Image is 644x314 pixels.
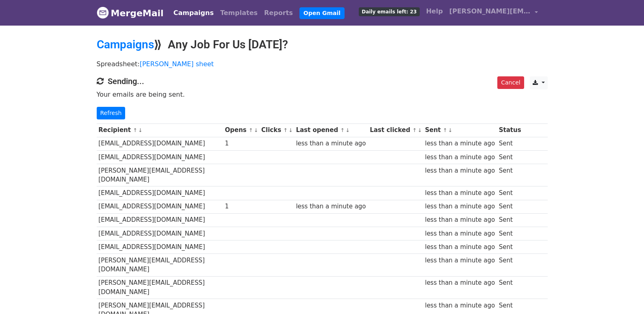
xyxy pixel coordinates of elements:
[423,3,446,19] a: Help
[225,202,257,211] div: 1
[448,127,453,133] a: ↓
[412,127,417,133] a: ↑
[425,166,495,175] div: less than a minute ago
[254,127,258,133] a: ↓
[497,164,523,186] td: Sent
[497,76,524,89] a: Cancel
[425,256,495,265] div: less than a minute ago
[97,6,109,19] img: MergeMail logo
[97,76,548,86] h4: Sending...
[497,213,523,227] td: Sent
[138,127,143,133] a: ↓
[97,107,126,119] a: Refresh
[97,60,548,68] p: Spreadsheet:
[425,229,495,238] div: less than a minute ago
[359,7,419,16] span: Daily emails left: 23
[425,278,495,288] div: less than a minute ago
[497,150,523,164] td: Sent
[497,123,523,137] th: Status
[368,123,423,137] th: Last clicked
[97,227,223,240] td: [EMAIL_ADDRESS][DOMAIN_NAME]
[170,5,217,21] a: Campaigns
[425,188,495,198] div: less than a minute ago
[225,139,257,148] div: 1
[446,3,541,22] a: [PERSON_NAME][EMAIL_ADDRESS][DOMAIN_NAME]
[97,123,223,137] th: Recipient
[497,200,523,213] td: Sent
[97,90,548,99] p: Your emails are being sent.
[425,139,495,148] div: less than a minute ago
[356,3,423,19] a: Daily emails left: 23
[288,127,293,133] a: ↓
[345,127,350,133] a: ↓
[497,253,523,276] td: Sent
[497,186,523,200] td: Sent
[97,213,223,227] td: [EMAIL_ADDRESS][DOMAIN_NAME]
[97,137,223,150] td: [EMAIL_ADDRESS][DOMAIN_NAME]
[217,5,261,21] a: Templates
[97,200,223,213] td: [EMAIL_ADDRESS][DOMAIN_NAME]
[97,164,223,186] td: [PERSON_NAME][EMAIL_ADDRESS][DOMAIN_NAME]
[97,38,154,51] a: Campaigns
[259,123,294,137] th: Clicks
[497,276,523,299] td: Sent
[425,301,495,310] div: less than a minute ago
[296,139,366,148] div: less than a minute ago
[97,4,164,22] a: MergeMail
[418,127,422,133] a: ↓
[97,150,223,164] td: [EMAIL_ADDRESS][DOMAIN_NAME]
[97,253,223,276] td: [PERSON_NAME][EMAIL_ADDRESS][DOMAIN_NAME]
[425,243,495,252] div: less than a minute ago
[296,202,366,211] div: less than a minute ago
[425,215,495,225] div: less than a minute ago
[497,240,523,253] td: Sent
[425,153,495,162] div: less than a minute ago
[97,276,223,299] td: [PERSON_NAME][EMAIL_ADDRESS][DOMAIN_NAME]
[299,7,345,19] a: Open Gmail
[140,60,214,68] a: [PERSON_NAME] sheet
[97,38,548,52] h2: ⟫ Any Job For Us [DATE]?
[97,186,223,200] td: [EMAIL_ADDRESS][DOMAIN_NAME]
[425,202,495,211] div: less than a minute ago
[497,137,523,150] td: Sent
[97,240,223,253] td: [EMAIL_ADDRESS][DOMAIN_NAME]
[294,123,368,137] th: Last opened
[449,6,531,16] span: [PERSON_NAME][EMAIL_ADDRESS][DOMAIN_NAME]
[443,127,447,133] a: ↑
[283,127,288,133] a: ↑
[133,127,137,133] a: ↑
[340,127,345,133] a: ↑
[223,123,260,137] th: Opens
[249,127,253,133] a: ↑
[261,5,296,21] a: Reports
[497,227,523,240] td: Sent
[423,123,497,137] th: Sent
